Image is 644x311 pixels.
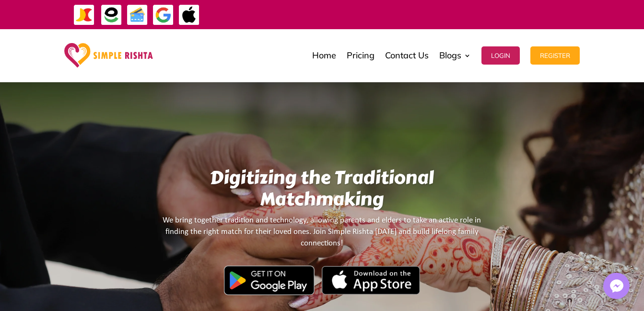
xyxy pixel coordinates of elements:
strong: ایزی پیسہ [581,6,602,22]
a: Pricing [347,32,375,79]
img: Google Play [224,266,315,295]
strong: جاز کیش [604,6,624,22]
button: Login [481,46,520,65]
a: Blogs [439,32,471,79]
button: Register [530,46,580,65]
: We bring together tradition and technology, allowing parents and elders to take an active role in... [163,215,481,299]
img: JazzCash-icon [73,4,95,26]
img: GooglePay-icon [152,4,174,26]
h1: Digitizing the Traditional Matchmaking [163,167,481,215]
img: Messenger [607,277,626,296]
img: Credit Cards [127,4,148,26]
a: Home [312,32,336,79]
img: EasyPaisa-icon [101,4,122,26]
a: Register [530,32,580,79]
a: Contact Us [385,32,429,79]
a: Login [481,32,520,79]
img: ApplePay-icon [178,4,200,26]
